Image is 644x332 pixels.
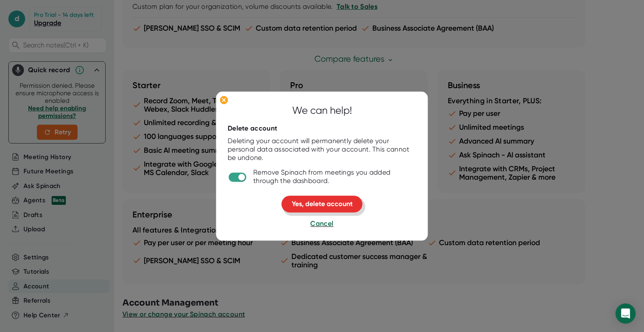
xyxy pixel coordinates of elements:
div: Deleting your account will permanently delete your personal data associated with your account. Th... [228,137,416,162]
div: Delete account [228,125,277,133]
span: Cancel [310,220,333,228]
span: Yes, delete account [292,200,353,208]
div: Open Intercom Messenger [615,303,636,324]
button: Yes, delete account [282,196,363,213]
div: We can help! [292,103,352,118]
div: Remove Spinach from meetings you added through the dashboard. [253,169,416,186]
button: Cancel [310,219,333,229]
